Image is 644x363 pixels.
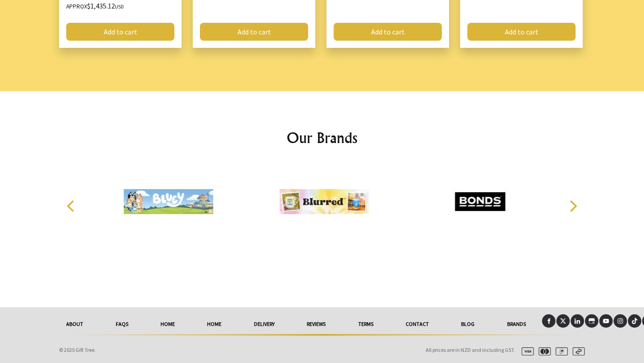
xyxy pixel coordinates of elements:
[436,168,525,235] img: Bonds Baby
[62,196,81,216] button: Previous
[59,346,96,353] span: © 2025 Gift Tree.
[291,314,342,334] a: reviews
[467,23,576,41] a: Add to cart
[542,314,555,328] a: Facebook
[552,347,568,355] img: paypal.svg
[535,347,551,355] img: mastercard.svg
[238,314,291,334] a: delivery
[628,314,641,328] a: Tiktok
[191,314,237,334] a: HOME
[50,314,99,334] a: About
[571,314,584,328] a: LinkedIn
[569,347,585,355] img: afterpay.svg
[200,23,308,41] a: Add to cart
[563,196,582,216] button: Next
[280,168,369,235] img: Blurred
[599,314,613,328] a: Youtube
[334,23,442,41] a: Add to cart
[556,314,570,328] a: X (Twitter)
[614,314,627,328] a: Instagram
[518,347,534,355] img: visa.svg
[342,314,389,334] a: Terms
[144,314,191,334] a: HOME
[66,23,174,41] a: Add to cart
[491,314,542,334] a: Brands
[57,127,587,148] h2: Our Brands
[445,314,491,334] a: Blog
[426,346,515,353] span: All prices are in NZD and including GST.
[99,314,144,334] a: FAQs
[124,168,213,235] img: Bluey
[390,314,445,334] a: Contact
